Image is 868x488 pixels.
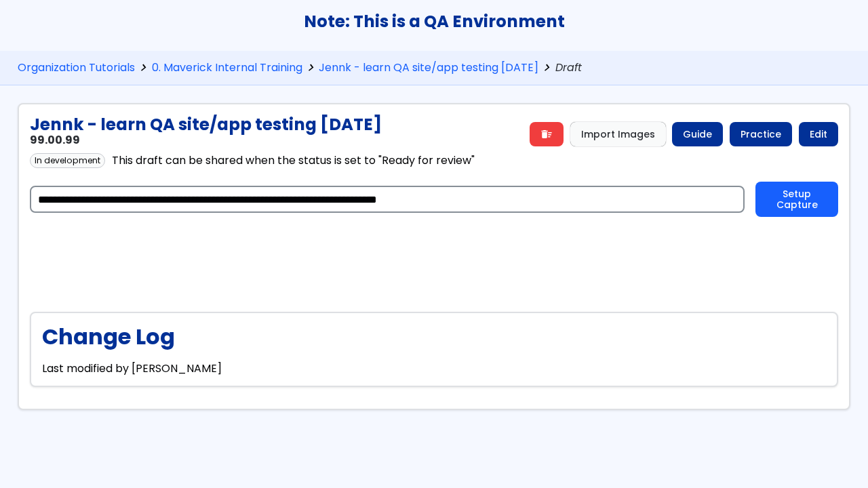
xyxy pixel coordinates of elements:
a: Jennk - learn QA site/app testing [DATE] [319,62,538,75]
h2: Jennk - learn QA site/app testing [DATE] [30,115,382,134]
a: 0. Maverick Internal Training [152,62,302,75]
span: Draft [555,62,585,75]
a: delete_sweep [530,122,564,146]
h2: Change Log [42,324,826,349]
span: delete_sweep [540,129,553,140]
div: In development [30,153,105,168]
div: This draft can be shared when the status is set to "Ready for review" [112,155,475,167]
a: Guide [672,122,723,146]
span: chevron_right [135,62,152,75]
button: Setup Capture [755,182,838,217]
h3: 99.00.99 [30,134,382,146]
a: Edit [799,122,838,146]
a: Practice [730,122,792,146]
span: chevron_right [302,62,319,75]
button: Import Images [570,122,666,146]
a: Organization Tutorials [18,62,135,75]
span: chevron_right [538,62,555,75]
div: Last modified by [PERSON_NAME] [30,312,838,387]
